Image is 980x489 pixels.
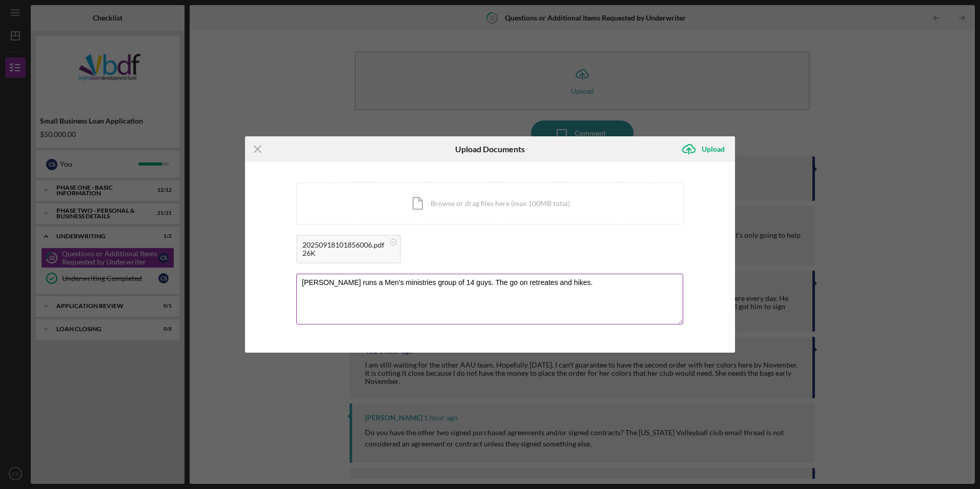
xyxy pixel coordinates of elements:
[702,139,725,159] div: Upload
[302,249,384,257] div: 26K
[676,139,735,159] button: Upload
[455,145,525,154] h6: Upload Documents
[302,241,384,249] div: 20250918101856006.pdf
[296,274,683,324] textarea: [PERSON_NAME] runs a Men's ministries group of 14 guys. The go on retreates and hikes.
